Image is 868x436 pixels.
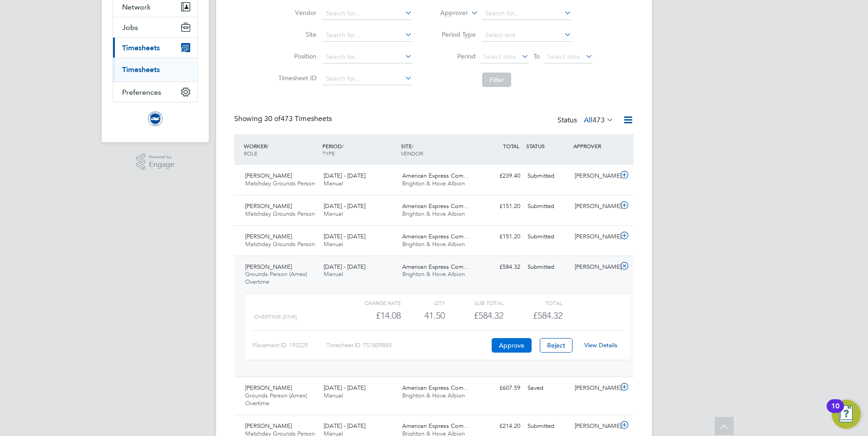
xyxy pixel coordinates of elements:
span: Brighton & Hove Albion [402,210,465,218]
span: American Express Com… [402,172,469,179]
div: Submitted [524,169,571,184]
span: Network [122,3,151,11]
div: Placement ID: 193229 [252,338,326,353]
span: [DATE] - [DATE] [324,422,365,430]
input: Search for... [482,7,572,20]
input: Search for... [323,29,412,42]
div: Submitted [524,260,571,275]
div: Charge rate [342,297,401,308]
span: [PERSON_NAME] [245,263,292,271]
span: VENDOR [401,150,423,157]
div: SITE [399,138,477,161]
input: Search for... [323,73,412,85]
label: Period Type [435,30,476,39]
span: Matchday Grounds Person [245,179,315,187]
a: View Details [584,341,617,349]
label: Timesheet ID [276,74,316,82]
span: / [342,142,344,150]
span: 473 [592,116,605,125]
div: Showing [234,114,334,124]
span: [PERSON_NAME] [245,202,292,210]
div: 41.50 [401,308,445,323]
div: WORKER [242,138,320,161]
a: Timesheets [122,65,160,74]
label: Site [276,30,316,39]
span: Grounds Person (Amex) Overtime [245,392,307,407]
input: Search for... [323,7,412,20]
span: [PERSON_NAME] [245,172,292,179]
span: Jobs [122,23,138,32]
div: Timesheet ID: TS1809885 [326,338,489,353]
span: [DATE] - [DATE] [324,384,365,392]
span: American Express Com… [402,422,469,430]
span: Powered by [149,153,174,161]
label: Vendor [276,9,316,17]
div: QTY [401,297,445,308]
div: £151.20 [477,229,524,244]
button: Open Resource Center, 10 new notifications [832,400,861,429]
div: Saved [524,381,571,396]
button: Approve [492,338,532,353]
span: American Express Com… [402,202,469,210]
span: OVERTIME (£/HR) [254,314,297,320]
a: Go to home page [113,111,198,126]
div: £214.20 [477,419,524,434]
span: Select date [483,53,516,61]
div: Submitted [524,229,571,244]
span: Grounds Person (Amex) Overtime [245,270,307,286]
label: Approver [427,9,468,18]
div: [PERSON_NAME] [571,169,618,184]
span: Select date [547,53,580,61]
div: [PERSON_NAME] [571,260,618,275]
span: Brighton & Hove Albion [402,392,465,399]
span: Matchday Grounds Person [245,240,315,248]
span: [PERSON_NAME] [245,422,292,430]
div: [PERSON_NAME] [571,229,618,244]
span: Preferences [122,88,161,97]
span: [DATE] - [DATE] [324,233,365,240]
div: [PERSON_NAME] [571,199,618,214]
span: Manual [324,240,343,248]
span: / [267,142,269,150]
div: [PERSON_NAME] [571,381,618,396]
span: American Express Com… [402,384,469,392]
span: Manual [324,179,343,187]
span: Timesheets [122,44,160,52]
span: [PERSON_NAME] [245,233,292,240]
span: Manual [324,270,343,278]
button: Timesheets [113,38,197,58]
span: 30 of [264,114,281,123]
label: All [584,116,614,125]
span: TYPE [322,150,335,157]
span: American Express Com… [402,263,469,271]
span: Engage [149,161,174,169]
button: Jobs [113,17,197,37]
span: [PERSON_NAME] [245,384,292,392]
span: [DATE] - [DATE] [324,263,365,271]
span: American Express Com… [402,233,469,240]
span: Manual [324,392,343,399]
div: Submitted [524,419,571,434]
span: 473 Timesheets [264,114,332,123]
span: £584.32 [533,310,562,321]
div: Submitted [524,199,571,214]
div: [PERSON_NAME] [571,419,618,434]
label: Period [435,52,476,60]
div: £239.40 [477,169,524,184]
span: Brighton & Hove Albion [402,270,465,278]
span: [DATE] - [DATE] [324,202,365,210]
span: TOTAL [503,142,519,150]
div: Timesheets [113,58,197,82]
div: 10 [831,406,839,418]
input: Select one [482,29,572,42]
div: £584.32 [445,308,503,323]
div: PERIOD [320,138,399,161]
span: / [412,142,414,150]
span: Brighton & Hove Albion [402,240,465,248]
span: Matchday Grounds Person [245,210,315,218]
span: [DATE] - [DATE] [324,172,365,179]
div: £14.08 [342,308,401,323]
div: Status [557,114,616,127]
input: Search for... [323,51,412,63]
div: £584.32 [477,260,524,275]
